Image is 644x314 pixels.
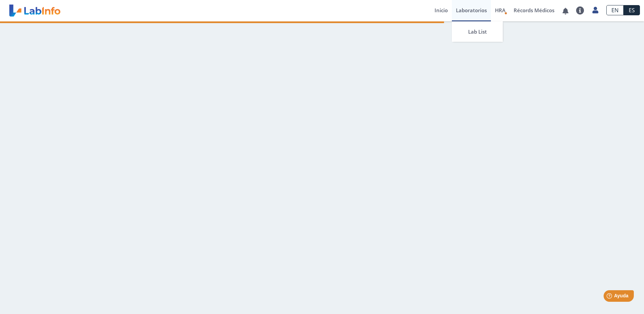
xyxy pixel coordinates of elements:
[624,5,640,15] a: ES
[452,21,503,42] a: Lab List
[606,5,624,15] a: EN
[495,7,505,14] span: HRA
[584,287,637,307] iframe: Help widget launcher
